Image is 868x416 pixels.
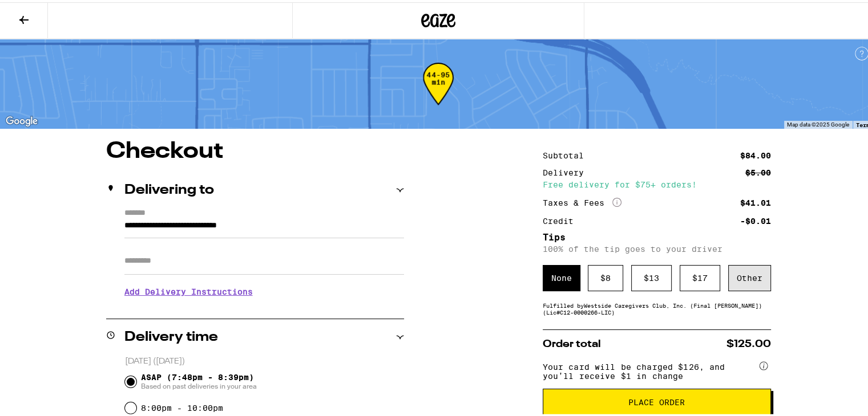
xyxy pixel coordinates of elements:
[141,380,257,389] span: Based on past deliveries in your area
[631,263,672,289] div: $ 13
[726,337,771,347] span: $125.00
[740,215,771,223] div: -$0.01
[740,149,771,157] div: $84.00
[787,119,849,125] span: Map data ©2025 Google
[7,8,82,17] span: Hi. Need any help?
[125,354,404,365] p: [DATE] ([DATE])
[543,356,757,378] span: Your card will be charged $126, and you’ll receive $1 in change
[543,300,771,313] div: Fulfilled by Westside Caregivers Club, Inc. (Final [PERSON_NAME]) (Lic# C12-0000266-LIC )
[680,263,720,289] div: $ 17
[740,197,771,205] div: $41.01
[543,263,580,289] div: None
[106,138,404,161] h1: Checkout
[124,181,214,195] h2: Delivering to
[3,112,41,127] a: Open this area in Google Maps (opens a new window)
[124,276,404,303] h3: Add Delivery Instructions
[423,69,454,112] div: 44-95 min
[745,166,771,174] div: $5.00
[628,396,685,404] span: Place Order
[543,242,771,251] p: 100% of the tip goes to your driver
[543,166,592,174] div: Delivery
[588,263,623,289] div: $ 8
[124,328,218,342] h2: Delivery time
[543,231,771,240] h5: Tips
[543,337,601,347] span: Order total
[543,195,621,206] div: Taxes & Fees
[543,215,582,223] div: Credit
[141,370,257,389] span: ASAP (7:48pm - 8:39pm)
[728,263,771,289] div: Other
[543,149,592,157] div: Subtotal
[543,178,771,186] div: Free delivery for $75+ orders!
[141,401,223,410] label: 8:00pm - 10:00pm
[3,112,41,127] img: Google
[543,386,771,414] button: Place Order
[124,303,404,312] p: We'll contact you at [PHONE_NUMBER] when we arrive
